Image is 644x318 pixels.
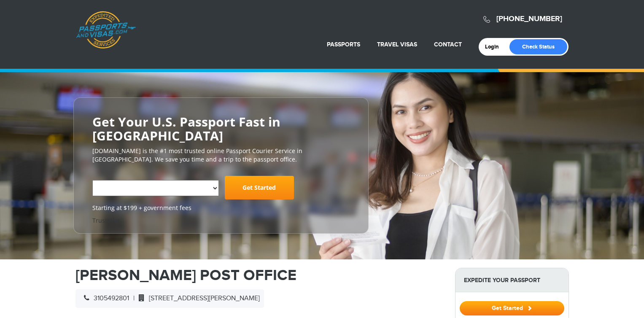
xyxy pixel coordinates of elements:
a: [PHONE_NUMBER] [496,14,562,24]
button: Get Started [460,301,564,315]
a: Check Status [509,39,567,54]
h1: [PERSON_NAME] POST OFFICE [75,268,442,283]
span: [STREET_ADDRESS][PERSON_NAME] [135,294,260,302]
strong: Expedite Your Passport [455,268,569,292]
span: Starting at $199 + government fees [92,204,350,213]
a: Get Started [225,176,294,200]
a: Login [485,43,505,50]
a: Contact [434,41,462,48]
p: [DOMAIN_NAME] is the #1 most trusted online Passport Courier Service in [GEOGRAPHIC_DATA]. We sav... [92,147,350,164]
a: Passports & [DOMAIN_NAME] [76,11,136,49]
span: 3105492801 [80,294,129,302]
a: Travel Visas [377,41,417,48]
a: Passports [327,41,360,48]
h2: Get Your U.S. Passport Fast in [GEOGRAPHIC_DATA] [92,115,350,143]
a: Get Started [460,305,564,311]
a: Trustpilot [92,217,120,225]
div: | [75,289,264,308]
